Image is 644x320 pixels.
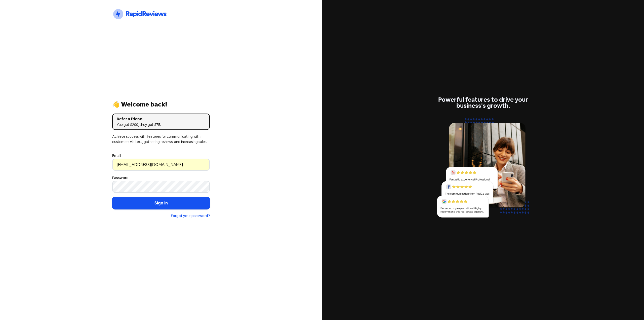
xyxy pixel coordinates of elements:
[112,101,210,108] div: 👋 Welcome back!
[112,153,121,158] label: Email
[112,159,210,171] input: Enter your email address...
[117,122,205,127] div: You get $200, they get $75.
[434,97,532,109] div: Powerful features to drive your business's growth.
[112,197,210,209] button: Sign in
[112,134,210,145] div: Achieve success with features for communicating with customers via text, gathering reviews, and i...
[171,214,210,218] a: Forgot your password?
[117,116,205,122] div: Refer a friend
[434,115,532,223] img: reviews
[112,175,129,181] label: Password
